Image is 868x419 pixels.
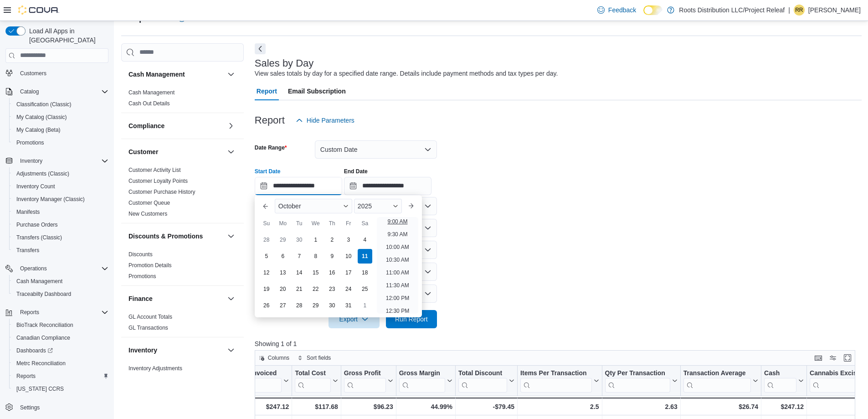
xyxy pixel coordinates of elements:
div: Gross Profit [344,369,386,393]
a: Discounts [128,251,153,258]
span: Traceabilty Dashboard [16,290,71,298]
a: Cash Out Details [128,100,170,107]
ul: Time [377,217,418,314]
span: Customer Activity List [128,166,181,174]
div: day-30 [325,298,339,313]
span: Metrc Reconciliation [16,360,66,367]
a: Feedback [594,1,640,19]
a: Transfers [13,245,43,256]
button: Canadian Compliance [9,331,112,344]
span: Adjustments (Classic) [13,168,108,179]
button: Inventory [2,155,112,167]
button: Reports [9,370,112,383]
button: Next month [404,199,418,213]
div: View sales totals by day for a specified date range. Details include payment methods and tax type... [255,69,558,78]
div: day-31 [341,298,356,313]
a: Reports [13,371,39,382]
a: Adjustments (Classic) [13,168,73,179]
span: Purchase Orders [13,219,108,230]
div: $247.12 [234,401,289,412]
span: Cash Management [16,278,62,285]
div: Total Discount [458,369,507,378]
span: Operations [20,265,47,272]
div: Cash Management [121,87,244,113]
div: Cash [764,369,796,393]
div: day-29 [276,233,290,247]
a: [US_STATE] CCRS [13,383,67,394]
h3: Inventory [128,346,157,355]
span: My Catalog (Beta) [13,124,108,135]
button: Open list of options [424,202,431,210]
button: Inventory Manager (Classic) [9,193,112,206]
div: 2.63 [605,401,677,412]
a: Cash Management [128,89,175,96]
span: Sort fields [307,354,331,362]
div: Mo [276,216,290,231]
div: Qty Per Transaction [605,369,670,378]
a: Settings [16,402,43,413]
div: Items Per Transaction [520,369,592,378]
input: Press the down key to open a popover containing a calendar. [344,177,431,195]
span: Load All Apps in [GEOGRAPHIC_DATA] [26,26,108,45]
input: Press the down key to enter a popover containing a calendar. Press the escape key to close the po... [255,177,342,195]
span: Classification (Classic) [13,99,108,110]
button: Display options [827,352,838,363]
p: Showing 1 of 1 [255,339,862,348]
span: Reports [13,371,108,382]
button: Gross Margin [399,369,452,393]
div: day-17 [341,265,356,280]
div: day-24 [341,282,356,296]
div: day-23 [325,282,339,296]
button: Customer [128,147,224,156]
div: day-11 [358,249,372,264]
div: Sa [358,216,372,231]
button: Metrc Reconciliation [9,357,112,370]
a: Cash Management [13,276,66,287]
button: Catalog [2,85,112,98]
div: $247.12 [764,401,804,412]
span: Promotion Details [128,262,172,269]
label: End Date [344,168,368,175]
button: Cash Management [9,275,112,288]
span: Transfers [16,247,39,254]
button: Columns [255,352,293,363]
button: [US_STATE] CCRS [9,383,112,395]
button: Discounts & Promotions [226,231,236,242]
span: Manifests [16,208,40,216]
div: day-4 [358,233,372,247]
button: Compliance [128,121,224,130]
button: Total Discount [458,369,514,393]
div: day-10 [341,249,356,264]
a: Inventory Adjustments [128,365,182,372]
div: Total Invoiced [234,369,282,393]
div: day-28 [292,298,307,313]
span: Run Report [395,315,428,324]
span: Reports [16,307,108,318]
button: Customers [2,66,112,79]
a: Dashboards [13,345,56,356]
a: GL Account Totals [128,314,172,320]
span: Inventory Manager (Classic) [16,196,85,203]
button: Compliance [226,120,236,131]
div: day-25 [358,282,372,296]
button: Catalog [16,86,42,97]
span: [US_STATE] CCRS [16,385,64,393]
div: day-28 [259,233,274,247]
div: day-21 [292,282,307,296]
button: BioTrack Reconciliation [9,319,112,331]
p: | [788,5,790,16]
button: Classification (Classic) [9,98,112,111]
div: day-20 [276,282,290,296]
span: GL Account Totals [128,313,172,321]
button: Total Invoiced [234,369,289,393]
button: Inventory [128,346,224,355]
div: day-3 [341,233,356,247]
a: Promotions [128,273,156,279]
a: Transfers (Classic) [13,232,66,243]
span: Transfers (Classic) [13,232,108,243]
button: Purchase Orders [9,218,112,231]
div: Total Discount [458,369,507,393]
button: Discounts & Promotions [128,232,224,241]
div: day-16 [325,265,339,280]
